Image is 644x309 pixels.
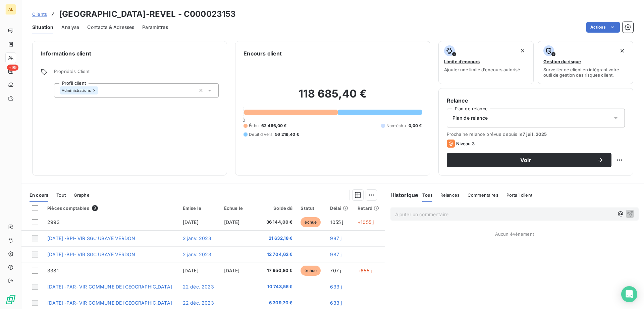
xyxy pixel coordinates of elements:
span: Situation [32,24,53,31]
span: [DATE] -PAR- VIR COMMUNE DE [GEOGRAPHIC_DATA] [47,284,172,289]
div: AL [5,4,16,15]
span: 9 [92,205,98,211]
span: 707 j [330,268,341,273]
span: 633 j [330,300,342,306]
span: Limite d’encours [444,59,480,64]
h6: Historique [385,191,419,199]
span: Surveiller ce client en intégrant votre outil de gestion des risques client. [543,67,628,78]
span: Niveau 3 [456,141,475,146]
span: [DATE] [224,268,240,273]
span: [DATE] -BPI- VIR SGC UBAYE VERDON [47,235,135,241]
span: 2993 [47,219,60,225]
span: [DATE] -PAR- VIR COMMUNE DE [GEOGRAPHIC_DATA] [47,300,172,306]
span: 10 743,56 € [265,283,293,290]
span: [DATE] -BPI- VIR SGC UBAYE VERDON [47,252,135,257]
span: Graphe [74,192,90,198]
div: Retard [358,205,380,211]
span: Débit divers [249,131,272,138]
span: [DATE] [183,219,199,225]
h6: Encours client [244,49,282,57]
span: 6 309,70 € [265,300,293,306]
img: Logo LeanPay [5,294,16,305]
span: Tout [56,192,66,198]
a: Clients [32,11,47,17]
span: 7 juil. 2025 [523,131,547,137]
span: Non-échu [386,123,406,129]
span: 3381 [47,268,59,273]
span: Paramètres [142,24,168,31]
div: Solde dû [265,205,293,211]
span: 633 j [330,284,342,289]
span: Plan de relance [452,115,488,121]
div: Délai [330,205,350,211]
button: Actions [586,22,620,33]
span: Relances [440,192,460,198]
span: 17 950,80 € [265,267,293,274]
span: [DATE] [183,268,199,273]
span: [DATE] [224,219,240,225]
span: échue [301,217,321,227]
span: 12 704,62 € [265,251,293,258]
h3: [GEOGRAPHIC_DATA]-REVEL - C000023153 [59,8,236,20]
span: Administrations [62,88,91,92]
span: 2 janv. 2023 [183,252,211,257]
div: Échue le [224,205,257,211]
div: Open Intercom Messenger [621,286,637,302]
span: 0,00 € [409,123,422,129]
span: +99 [7,65,18,71]
span: Propriétés Client [54,69,219,78]
span: 56 219,40 € [275,131,299,138]
button: Limite d’encoursAjouter une limite d’encours autorisé [438,41,534,84]
span: Gestion du risque [543,59,581,64]
input: Ajouter une valeur [98,87,104,93]
div: Statut [301,205,322,211]
span: Portail client [506,192,532,198]
span: Tout [422,192,432,198]
span: 987 j [330,235,341,241]
h6: Informations client [41,49,219,57]
span: Prochaine relance prévue depuis le [447,131,625,137]
span: Aucun évènement [495,231,534,237]
span: En cours [30,192,48,198]
span: échue [301,266,321,276]
span: 36 144,00 € [265,219,293,226]
button: Voir [447,153,611,167]
span: Analyse [61,24,79,31]
div: Pièces comptables [47,205,175,211]
span: Voir [455,157,597,163]
button: Gestion du risqueSurveiller ce client en intégrant votre outil de gestion des risques client. [538,41,633,84]
span: 987 j [330,252,341,257]
span: +1055 j [358,219,374,225]
span: Échu [249,123,259,129]
span: 21 632,18 € [265,235,293,242]
h6: Relance [447,96,625,105]
h2: 118 685,40 € [244,87,422,107]
span: Contacts & Adresses [87,24,134,31]
span: 0 [243,117,245,123]
span: 2 janv. 2023 [183,235,211,241]
span: 1055 j [330,219,343,225]
span: Commentaires [468,192,498,198]
div: Émise le [183,205,216,211]
span: Clients [32,11,47,17]
span: 22 déc. 2023 [183,300,214,306]
span: 62 466,00 € [261,123,287,129]
span: +655 j [358,268,372,273]
span: Ajouter une limite d’encours autorisé [444,67,520,72]
span: 22 déc. 2023 [183,284,214,289]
